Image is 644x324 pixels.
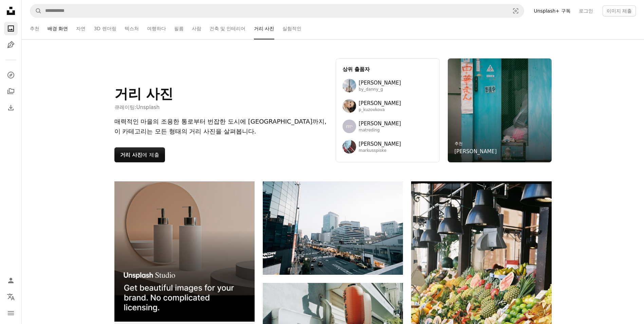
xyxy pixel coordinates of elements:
[4,38,18,52] a: 일러스트
[359,107,401,113] span: p_kuzovkova
[4,22,18,35] a: 사진
[263,225,403,231] a: 번화한 거리와 고층 건물이 있는 현대적인 도시 풍경
[4,290,18,304] button: 언어
[343,120,356,133] img: 사용자 Mathias Reding의 아바타
[359,79,401,87] span: [PERSON_NAME]
[343,99,356,113] img: 사용자 Polina Kuzovkova의 아바타
[4,68,18,82] a: 탐색
[114,181,255,322] img: file-1715714113747-b8b0561c490eimage
[343,99,433,113] a: 사용자 Polina Kuzovkova의 아바타[PERSON_NAME]p_kuzovkova
[603,5,636,16] button: 이미지 제출
[359,120,401,128] span: [PERSON_NAME]
[508,4,524,17] button: 시각적 검색
[76,18,86,39] a: 자연
[209,18,246,39] a: 건축 및 인테리어
[411,283,551,289] a: 시장 가판대에 진열된 신선한 과일과 채소가 풍부합니다.
[359,99,401,107] span: [PERSON_NAME]
[125,18,139,39] a: 텍스처
[136,104,160,110] a: Unsplash
[114,103,173,111] span: 큐레이팅:
[343,140,356,154] img: 사용자 Markus Spiske의 아바타
[575,5,597,16] a: 로그인
[174,18,184,39] a: 필름
[343,79,356,92] img: 사용자 Danny Greenberg의 아바타
[4,85,18,98] a: 컬렉션
[30,4,524,18] form: 사이트 전체에서 이미지 찾기
[114,117,328,137] div: 매력적인 마을의 조용한 통로부터 번잡한 도시에 [GEOGRAPHIC_DATA]까지, 이 카테고리는 모든 형태의 거리 사진을 살펴봅니다.
[455,141,463,146] a: 추천
[343,120,433,133] a: 사용자 Mathias Reding의 아바타[PERSON_NAME]matreding
[114,86,173,102] h1: 거리 사진
[4,101,18,114] a: 다운로드 내역
[114,147,165,162] button: 거리 사진에 제출
[530,5,574,16] a: Unsplash+ 구독
[94,18,116,39] a: 3D 렌더링
[343,65,433,73] h3: 상위 출품자
[147,18,166,39] a: 여행하다
[30,4,42,17] button: Unsplash 검색
[359,128,401,133] span: matreding
[359,140,401,148] span: [PERSON_NAME]
[282,18,301,39] a: 실험적인
[343,140,433,154] a: 사용자 Markus Spiske의 아바타[PERSON_NAME]markusspiske
[359,87,401,92] span: by_danny_g
[4,4,18,19] a: 홈 — Unsplash
[192,18,201,39] a: 사람
[30,18,39,39] a: 추천
[4,274,18,287] a: 로그인 / 가입
[455,147,497,156] a: [PERSON_NAME]
[48,18,68,39] a: 배경 화면
[343,79,433,92] a: 사용자 Danny Greenberg의 아바타[PERSON_NAME]by_danny_g
[263,181,403,275] img: 번화한 거리와 고층 건물이 있는 현대적인 도시 풍경
[359,148,401,154] span: markusspiske
[120,152,142,158] strong: 거리 사진
[4,306,18,320] button: 메뉴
